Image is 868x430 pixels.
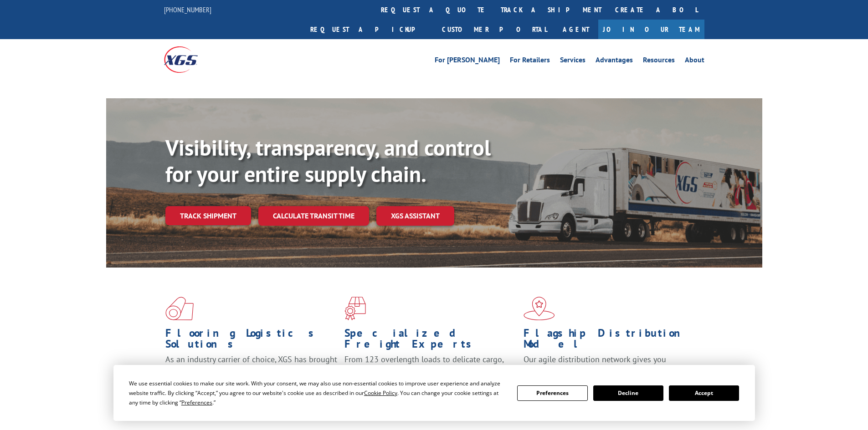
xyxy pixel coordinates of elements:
a: About [685,56,704,66]
span: Cookie Policy [364,389,397,397]
a: Track shipment [165,206,251,225]
img: xgs-icon-flagship-distribution-model-red [524,297,555,320]
div: Cookie Consent Prompt [113,365,755,421]
h1: Specialized Freight Experts [344,328,517,354]
button: Accept [669,385,739,401]
a: Request a pickup [303,20,435,39]
h1: Flooring Logistics Solutions [165,328,338,354]
a: XGS ASSISTANT [376,206,454,226]
a: Services [560,56,586,66]
span: As an industry carrier of choice, XGS has brought innovation and dedication to flooring logistics... [165,354,337,386]
img: xgs-icon-focused-on-flooring-red [344,297,366,320]
button: Preferences [517,385,587,401]
a: Agent [554,20,598,39]
img: xgs-icon-total-supply-chain-intelligence-red [165,297,194,320]
b: Visibility, transparency, and control for your entire supply chain. [165,133,491,188]
h1: Flagship Distribution Model [524,328,696,354]
a: Join Our Team [598,20,704,39]
span: Our agile distribution network gives you nationwide inventory management on demand. [524,354,691,375]
span: Preferences [181,399,212,406]
a: Customer Portal [435,20,554,39]
a: Resources [643,56,675,66]
a: Calculate transit time [258,206,369,226]
a: [PHONE_NUMBER] [164,5,211,14]
a: For Retailers [510,56,550,66]
div: We use essential cookies to make our site work. With your consent, we may also use non-essential ... [129,379,506,407]
a: For [PERSON_NAME] [435,56,500,66]
a: Advantages [596,56,633,66]
p: From 123 overlength loads to delicate cargo, our experienced staff knows the best way to move you... [344,354,517,395]
button: Decline [593,385,663,401]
